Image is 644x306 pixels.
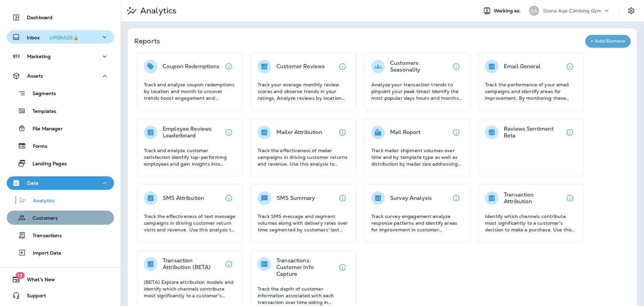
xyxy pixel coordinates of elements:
p: Inbox [27,34,82,41]
p: Employee Reviews Leaderboard [163,126,222,139]
button: Settings [625,5,637,17]
span: Support [20,293,46,301]
p: Track your average monthly review scores and observe trends in your ratings. Analyze reviews by l... [258,81,349,101]
button: Import Data [7,246,114,260]
button: Marketing [7,50,114,63]
button: Landing Pages [7,156,114,170]
button: View details [563,60,577,73]
p: Track the depth of customer information associated with each transaction over time aiding in asse... [258,286,349,306]
button: Dashboard [7,11,114,24]
p: (BETA) Explore attribution models and identify which channels contribute most significantly to a ... [144,279,235,299]
p: Reviews Sentiment Beta [504,126,563,139]
p: Analytics [26,198,54,204]
button: File Manager [7,121,114,135]
p: Import Data [26,250,61,257]
p: Customers [26,215,58,222]
p: Coupon Redemptions [163,63,220,70]
button: Forms [7,139,114,153]
p: Segments [26,91,56,97]
p: Track survey engagement analyze response patterns and identify areas for improvement in customer ... [371,213,463,233]
p: Data [27,180,39,186]
button: Transactions [7,228,114,242]
button: View details [222,126,235,139]
button: View details [222,257,235,271]
p: Transactions: Customer Info Capture [276,257,336,277]
div: SA [529,6,539,16]
button: View details [449,191,463,205]
p: Forms [26,143,47,150]
p: Transactions [26,233,62,239]
button: 19What's New [7,273,114,286]
button: Templates [7,104,114,118]
p: Track the effectiveness of mailer campaigns in driving customer returns and revenue. Use this ana... [258,147,349,167]
p: Templates [26,108,56,115]
button: UPGRADE🔒 [47,34,82,42]
p: Survey Analysis [390,195,432,202]
p: Track the performance of your email campaigns and identify areas for improvement. By monitoring t... [485,81,577,101]
p: File Manager [26,126,63,132]
p: Marketing [27,54,51,59]
p: Assets [27,73,43,79]
p: Stone Age Climbing Gym [543,8,601,13]
button: View details [563,126,577,139]
button: View details [449,126,463,139]
p: Analyze your transaction trends to pinpoint your peak times! Identify the most popular days hours... [371,81,463,101]
p: Transaction Attribution (BETA) [163,257,222,271]
button: InboxUPGRADE🔒 [7,30,114,44]
button: View details [449,60,463,73]
p: Track SMS message and segment volumes along with delivery rates over time segmented by customers'... [258,213,349,233]
p: Analytics [138,6,176,16]
button: View details [222,60,235,73]
button: Analytics [7,193,114,207]
p: SMS Summary [277,195,315,202]
p: Customers: Seasonality [390,60,449,73]
button: Support [7,289,114,302]
p: Track and analyze coupon redemptions by location and month to uncover trends boost engagement and... [144,81,235,101]
button: View details [563,191,577,205]
p: Transaction Attribution [504,191,563,205]
span: What's New [20,277,55,285]
button: View details [336,126,349,139]
p: Landing Pages [26,161,67,167]
p: Track and analyze customer satisfaction identify top-performing employees and gain insights into ... [144,147,235,167]
button: Data [7,176,114,190]
p: SMS Attribution [163,195,204,202]
button: + Add/Remove [585,35,631,47]
p: Track mailer shipment volumes over time and by template type as well as distribution by mailer si... [371,147,463,167]
button: Customers [7,211,114,225]
div: UPGRADE🔒 [49,35,79,40]
button: Assets [7,69,114,83]
p: Customer Reviews [276,63,325,70]
button: View details [222,191,235,205]
p: Reports [134,36,585,46]
p: Track the effectiveness of text message campaigns in driving customer return visits and revenue. ... [144,213,235,233]
p: Mail Report [390,129,421,136]
button: Segments [7,86,114,100]
span: Working as: [494,8,522,14]
p: Identify which channels contribute most significantly to a customer's decision to make a purchase... [485,213,577,233]
span: 19 [15,272,24,279]
button: View details [336,60,349,73]
p: Email General [504,63,540,70]
p: Dashboard [27,15,52,20]
p: Mailer Attribution [276,129,323,136]
button: View details [336,261,349,274]
button: View details [336,191,349,205]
